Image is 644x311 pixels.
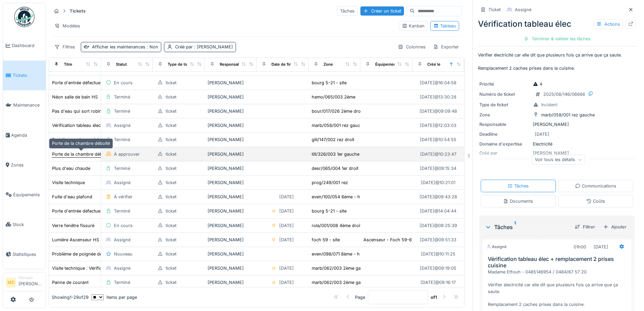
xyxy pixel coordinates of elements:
div: [PERSON_NAME] [208,151,254,157]
div: Assigné [114,179,130,186]
div: Zone [479,112,530,118]
div: Tâches [507,183,529,189]
div: Tâches [485,223,569,231]
div: ticket [166,122,176,129]
div: Créé par [175,44,233,50]
div: marb/062/003 2ème gauche [312,265,371,271]
div: [PERSON_NAME] [208,165,254,172]
div: Colonnes [395,42,429,52]
div: Plus d'eau chaude [52,165,90,172]
span: : [PERSON_NAME] [193,44,233,49]
div: Vérification tableau élec [52,122,101,129]
span: Statistiques [13,251,43,258]
div: Assigné [515,6,531,13]
div: Ascenseur - Foch 59-61 [363,237,413,243]
div: Pas d'eau qui sort robinet machine à laver [52,108,139,114]
a: Dashboard [3,31,46,61]
span: Agenda [11,132,43,138]
div: Terminé [114,136,130,143]
div: Madame Etfouh - 0485146954 / 0484/67 57 20 Vérifier électricité car elle dit que plusieurs fois ç... [488,269,629,308]
a: Stock [3,209,46,239]
div: Tâches [337,6,358,16]
div: 01h00 [574,244,586,250]
div: Vérification tableau élec [478,18,636,30]
div: Filtres [51,42,78,52]
div: Fuite d'eau plafond [52,194,92,200]
div: Assigné [114,265,130,271]
div: ticket [166,94,176,100]
div: ticket [166,237,176,243]
div: Incident [541,102,557,108]
div: Lumière Ascenseur HS [52,237,99,243]
div: bourg 5-21 - site [312,208,347,214]
div: En cours [114,80,133,86]
div: Type de ticket [479,102,530,108]
div: ticket [166,151,176,157]
div: Terminé [114,94,130,100]
div: [PERSON_NAME] [208,265,254,271]
div: Créé le [427,62,440,67]
div: Actions [593,19,623,29]
div: Coûts [586,198,605,204]
div: bourg 5-21 - site [312,80,347,86]
p: Vérifier électricité car elle dit que plusieurs fois ça arrive que ça saute. Remplacement 2 cache... [478,52,636,71]
div: [DATE] @ 10:54:55 [420,136,456,143]
a: Maintenance [3,90,46,120]
div: Date de fin prévue [271,62,306,67]
div: Titre [64,62,72,67]
span: Zones [11,162,43,168]
div: Terminé [114,279,130,286]
div: [PERSON_NAME] [208,122,254,129]
div: Problèmes prises cuisine [52,136,103,143]
div: Problème de poignée de porte + porte qui s'effrite [52,251,156,257]
div: Visite technique [52,179,85,186]
div: [PERSON_NAME] [208,251,254,257]
div: [PERSON_NAME] [208,94,254,100]
div: Afficher les maintenances [92,44,158,50]
div: [PERSON_NAME] [208,194,254,200]
div: ticket [166,222,176,229]
div: Panne de courant [52,279,89,286]
div: [DATE] @ 09:51:33 [420,237,456,243]
div: [PERSON_NAME] [208,222,254,229]
strong: of 1 [431,294,437,301]
span: Équipements [13,192,43,198]
div: Page [355,294,365,301]
div: rola/001/008 4ème droit [312,222,361,229]
div: Responsable [220,62,243,67]
div: desr/065/004 1er droit [312,165,358,172]
div: [DATE] [279,279,294,286]
div: Responsable [479,121,530,128]
a: Zones [3,150,46,180]
div: Manager [19,275,43,280]
div: [DATE] @ 09:16:17 [421,279,456,286]
div: Tableau [433,23,456,29]
div: Équipement [375,62,398,67]
div: [PERSON_NAME] [208,279,254,286]
div: Terminé [114,165,130,172]
div: marb/058/001 rez gauche [312,122,365,129]
div: Voir tous les détails [532,155,585,164]
div: ticket [166,265,176,271]
div: [PERSON_NAME] [208,80,254,86]
div: [DATE] @ 09:25:39 [420,222,457,229]
div: [DATE] @ 12:03:03 [420,122,456,129]
div: Electricité [479,141,635,147]
div: Domaine d'expertise [479,141,530,147]
div: Porte de la chambre déboité [52,151,110,157]
div: foch 59 - site [312,237,340,243]
div: Porte d'entrée défectueuse bourg 5 [52,80,126,86]
span: Dashboard [12,42,43,49]
div: [DATE] [279,237,294,243]
div: [DATE] [279,222,294,229]
div: Porte de la chambre déboité [49,138,113,148]
div: ticket [166,165,176,172]
div: Terminer & valider les tâches [521,34,593,43]
div: till/326/003 1er gauche [312,151,359,157]
div: [DATE] [279,208,294,214]
div: Néon salle de bain HS [52,94,98,100]
span: Tickets [13,72,43,79]
div: [DATE] @ 09:43:28 [420,194,457,200]
div: Showing 1 - 29 of 29 [52,294,89,301]
div: [DATE] [279,194,294,200]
